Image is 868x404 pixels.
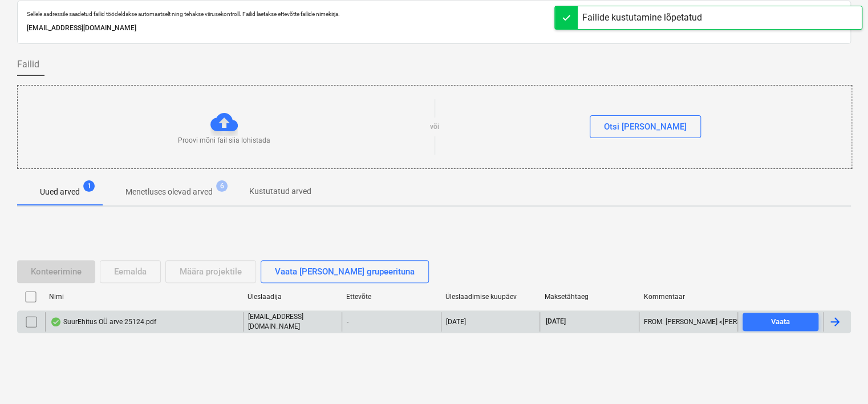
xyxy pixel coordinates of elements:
[247,293,337,301] div: Üleslaadija
[27,10,841,18] p: Sellele aadressile saadetud failid töödeldakse automaatselt ning tehakse viirusekontroll. Failid ...
[248,312,337,332] p: [EMAIL_ADDRESS][DOMAIN_NAME]
[178,136,270,146] p: Proovi mõni fail siia lohistada
[17,58,39,71] span: Failid
[430,122,439,132] p: või
[50,317,62,326] div: Andmed failist loetud
[216,180,228,192] span: 6
[49,293,238,301] div: Nimi
[604,119,687,134] div: Otsi [PERSON_NAME]
[590,115,701,138] button: Otsi [PERSON_NAME]
[643,293,733,301] div: Kommentaar
[545,293,635,301] div: Maksetähtaeg
[249,185,311,197] p: Kustutatud arved
[743,313,818,331] button: Vaata
[771,316,790,329] div: Vaata
[446,318,466,326] div: [DATE]
[125,186,213,198] p: Menetluses olevad arved
[342,312,440,332] div: -
[40,186,80,198] p: Uued arved
[27,22,841,34] p: [EMAIL_ADDRESS][DOMAIN_NAME]
[582,11,702,25] div: Failide kustutamine lõpetatud
[17,85,852,169] div: Proovi mõni fail siia lohistadavõiOtsi [PERSON_NAME]
[50,317,156,326] div: SuurEhitus OÜ arve 25124.pdf
[83,180,95,192] span: 1
[346,293,436,301] div: Ettevõte
[445,293,536,301] div: Üleslaadimise kuupäev
[275,264,415,279] div: Vaata [PERSON_NAME] grupeerituna
[261,260,429,283] button: Vaata [PERSON_NAME] grupeerituna
[545,317,567,326] span: [DATE]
